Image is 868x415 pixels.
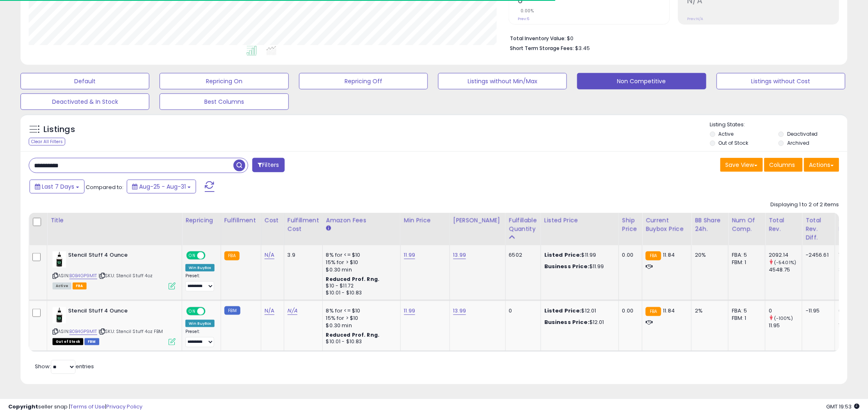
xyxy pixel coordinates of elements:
img: 41XmoeMYcXL._SL40_.jpg [53,251,66,268]
div: $12.01 [544,307,612,315]
div: Clear All Filters [29,138,65,146]
a: 11.99 [404,251,416,259]
small: FBA [224,251,240,260]
span: ON [187,252,197,259]
h5: Listings [43,124,75,135]
a: 13.99 [453,251,466,259]
span: | SKU: Stencil Stuff 4oz FBM [98,328,163,335]
a: B0B4GP9M1T [69,328,97,335]
button: Actions [804,158,839,172]
span: Compared to: [86,183,123,191]
div: $0.30 min [326,266,394,274]
div: $12.01 [544,319,612,326]
div: 11.95 [769,322,802,329]
div: 0 [769,307,802,315]
div: -11.95 [806,307,829,315]
div: Amazon Fees [326,216,397,225]
span: 11.84 [663,251,675,259]
div: Fulfillable Quantity [509,216,537,233]
div: Displaying 1 to 2 of 2 items [771,201,839,209]
div: Cost [265,216,281,225]
button: Columns [764,158,803,172]
a: Terms of Use [70,403,105,410]
div: Repricing [185,216,217,225]
span: Aug-25 - Aug-31 [139,182,186,191]
b: Listed Price: [544,251,582,259]
div: Win BuyBox [185,264,215,271]
div: Ship Price [622,216,639,233]
div: $11.99 [544,263,612,270]
div: $10.01 - $10.83 [326,338,394,345]
span: OFF [204,308,217,315]
div: Win BuyBox [185,320,215,327]
div: Current Buybox Price [646,216,688,233]
button: Filters [252,158,284,172]
div: 15% for > $10 [326,259,394,266]
b: Listed Price: [544,307,582,315]
a: N/A [288,307,297,315]
div: FBM: 1 [732,259,759,266]
button: Listings without Min/Max [438,73,567,89]
b: Stencil Stuff 4 Ounce [68,307,168,317]
b: Reduced Prof. Rng. [326,331,380,338]
div: BB Share 24h. [695,216,725,233]
div: 0.00 [622,307,636,315]
div: 3.9 [288,251,316,259]
small: FBA [646,251,661,260]
span: | SKU: Stencil Stuff 4oz [98,272,153,279]
b: Business Price: [544,318,589,326]
label: Archived [787,139,809,146]
label: Active [719,130,734,137]
small: (-100%) [774,315,793,322]
div: Fulfillment [224,216,258,225]
div: FBA: 5 [732,307,759,315]
button: Listings without Cost [717,73,845,89]
div: $11.99 [544,251,612,259]
div: $10 - $11.72 [326,283,394,290]
div: Listed Price [544,216,615,225]
div: 2092.14 [769,251,802,259]
button: Last 7 Days [30,180,85,194]
span: All listings that are currently out of stock and unavailable for purchase on Amazon [53,338,83,345]
div: $0.30 min [326,322,394,329]
div: Min Price [404,216,446,225]
button: Deactivated & In Stock [21,93,149,110]
div: Total Rev. [769,216,799,233]
span: Show: entries [35,363,94,370]
span: FBM [85,338,99,345]
div: ASIN: [53,307,176,344]
span: Columns [770,161,795,169]
a: B0B4GP9M1T [69,272,97,279]
img: 41XmoeMYcXL._SL40_.jpg [53,307,66,324]
b: Business Price: [544,262,589,270]
div: 8% for <= $10 [326,307,394,315]
div: 8% for <= $10 [326,251,394,259]
div: Num of Comp. [732,216,762,233]
span: ON [187,308,197,315]
button: Non Competitive [577,73,706,89]
button: Save View [720,158,763,172]
button: Best Columns [160,93,288,110]
div: 6502 [509,251,535,259]
div: 20% [695,251,722,259]
small: FBM [224,306,240,315]
button: Aug-25 - Aug-31 [127,180,196,194]
b: Reduced Prof. Rng. [326,276,380,283]
a: 13.99 [453,307,466,315]
div: FBA: 5 [732,251,759,259]
small: Amazon Fees. [326,225,331,232]
p: Listing States: [710,121,847,129]
div: 2% [695,307,722,315]
div: ASIN: [53,251,176,289]
div: Title [50,216,178,225]
div: Fulfillment Cost [288,216,319,233]
a: 11.99 [404,307,416,315]
b: Stencil Stuff 4 Ounce [68,251,168,261]
div: seller snap | | [8,403,142,411]
span: 2025-09-8 19:53 GMT [827,403,860,410]
div: 0 [509,307,535,315]
div: $10.01 - $10.83 [326,290,394,296]
button: Repricing Off [299,73,428,89]
a: N/A [265,251,274,259]
label: Out of Stock [719,139,749,146]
